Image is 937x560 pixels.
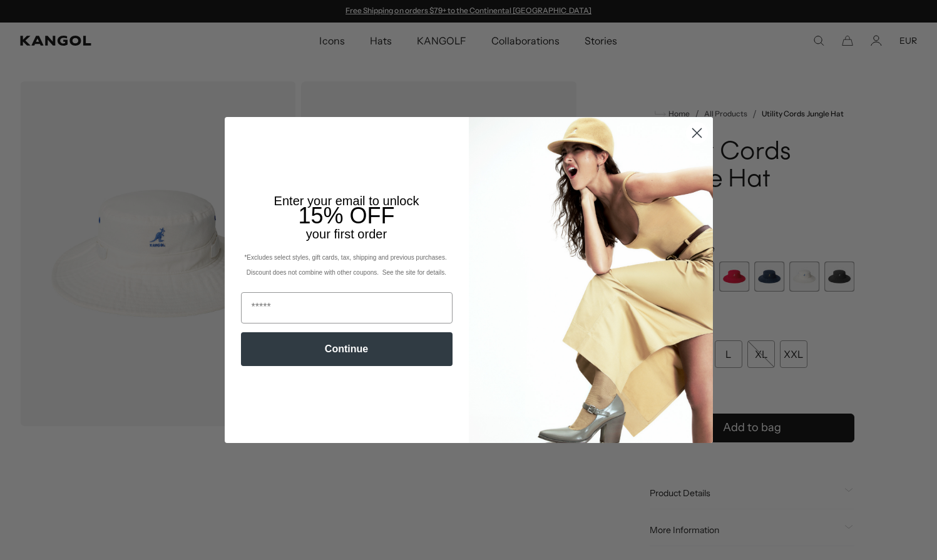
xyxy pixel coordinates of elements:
img: 93be19ad-e773-4382-80b9-c9d740c9197f.jpeg [469,117,713,442]
span: Enter your email to unlock [274,194,419,208]
span: 15% OFF [298,203,394,228]
input: Email [241,292,453,323]
span: *Excludes select styles, gift cards, tax, shipping and previous purchases. Discount does not comb... [244,254,448,276]
button: Close dialog [686,122,708,144]
span: your first order [306,227,387,241]
button: Continue [241,332,453,366]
